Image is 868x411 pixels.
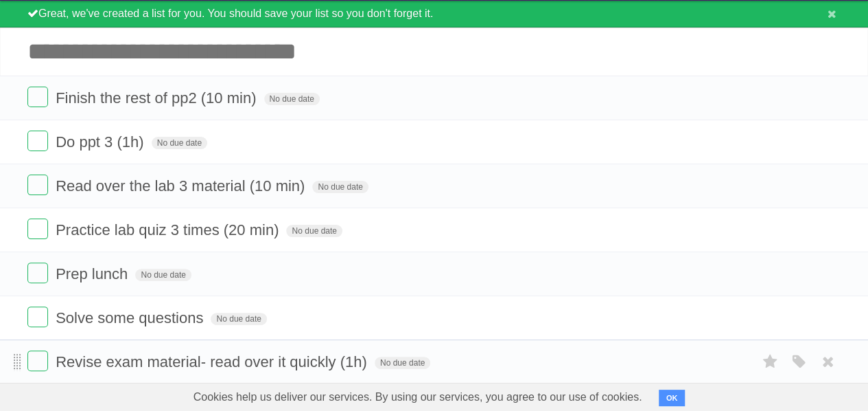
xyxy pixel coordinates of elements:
span: No due date [286,225,342,237]
span: Prep lunch [56,265,131,282]
label: Done [27,131,48,151]
span: Solve some questions [56,309,207,326]
label: Done [27,219,48,239]
span: No due date [312,181,368,193]
label: Done [27,263,48,283]
label: Done [27,87,48,107]
label: Done [27,351,48,371]
span: No due date [211,313,266,325]
span: No due date [264,93,320,105]
button: OK [659,390,685,406]
span: Practice lab quiz 3 times (20 min) [56,221,282,238]
span: Read over the lab 3 material (10 min) [56,177,308,195]
label: Done [27,175,48,195]
span: Cookies help us deliver our services. By using our services, you agree to our use of cookies. [180,384,656,411]
span: No due date [152,137,207,149]
label: Star task [757,351,783,373]
span: Revise exam material- read over it quickly (1h) [56,353,371,370]
span: No due date [375,357,430,369]
label: Done [27,307,48,327]
span: No due date [135,269,191,281]
span: Do ppt 3 (1h) [56,133,147,151]
span: Finish the rest of pp2 (10 min) [56,89,259,107]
